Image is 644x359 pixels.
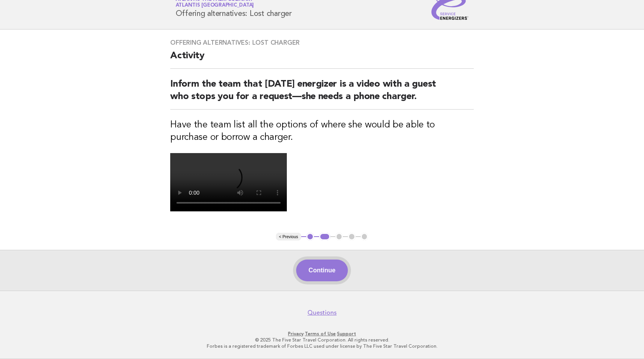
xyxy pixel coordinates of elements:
[170,39,474,47] h3: Offering alternatives: Lost charger
[307,309,337,317] a: Questions
[170,119,474,144] h3: Have the team list all the options of where she would be able to purchase or borrow a charger.
[170,50,474,69] h2: Activity
[288,331,304,336] a: Privacy
[305,331,336,336] a: Terms of Use
[84,337,560,343] p: © 2025 The Five Star Travel Corporation. All rights reserved.
[276,233,301,240] button: < Previous
[306,233,314,240] button: 1
[176,3,254,8] span: Atlantis [GEOGRAPHIC_DATA]
[84,343,560,349] p: Forbes is a registered trademark of Forbes LLC used under license by The Five Star Travel Corpora...
[170,78,474,110] h2: Inform the team that [DATE] energizer is a video with a guest who stops you for a request—she nee...
[337,331,356,336] a: Support
[84,331,560,337] p: · ·
[296,260,348,281] button: Continue
[319,233,330,240] button: 2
